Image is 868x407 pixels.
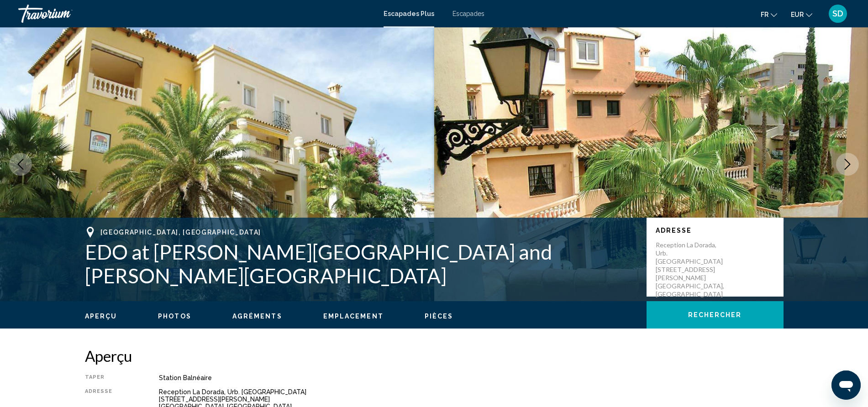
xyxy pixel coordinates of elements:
[425,312,453,320] button: Pièces
[647,301,784,329] button: Rechercher
[85,313,117,320] span: Aperçu
[158,313,191,320] span: Photos
[100,229,261,236] span: [GEOGRAPHIC_DATA], [GEOGRAPHIC_DATA]
[452,10,484,17] a: Escapades
[688,312,742,319] span: Rechercher
[831,370,861,400] iframe: Bouton de lancement de la fenêtre de messagerie
[85,374,136,381] div: Taper
[232,313,282,320] span: Agréments
[158,312,191,320] button: Photos
[85,312,117,320] button: Aperçu
[384,10,434,17] a: Escapades Plus
[232,312,282,320] button: Agréments
[18,5,374,23] a: Travorium
[159,374,784,381] div: Station balnéaire
[85,240,637,287] h1: EDO at [PERSON_NAME][GEOGRAPHIC_DATA] and [PERSON_NAME][GEOGRAPHIC_DATA]
[791,11,804,18] font: EUR
[425,313,453,320] span: Pièces
[9,153,32,176] button: Previous image
[761,8,777,21] button: Changer de langue
[826,4,850,23] button: Menu utilisateur
[656,241,729,298] p: Reception La Dorada, Urb. [GEOGRAPHIC_DATA] [STREET_ADDRESS][PERSON_NAME] [GEOGRAPHIC_DATA], [GEO...
[832,9,843,18] font: SD
[761,11,768,18] font: fr
[656,227,774,234] p: Adresse
[323,312,384,320] button: Emplacement
[791,8,812,21] button: Changer de devise
[85,347,784,365] h2: Aperçu
[836,153,859,176] button: Next image
[323,313,384,320] span: Emplacement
